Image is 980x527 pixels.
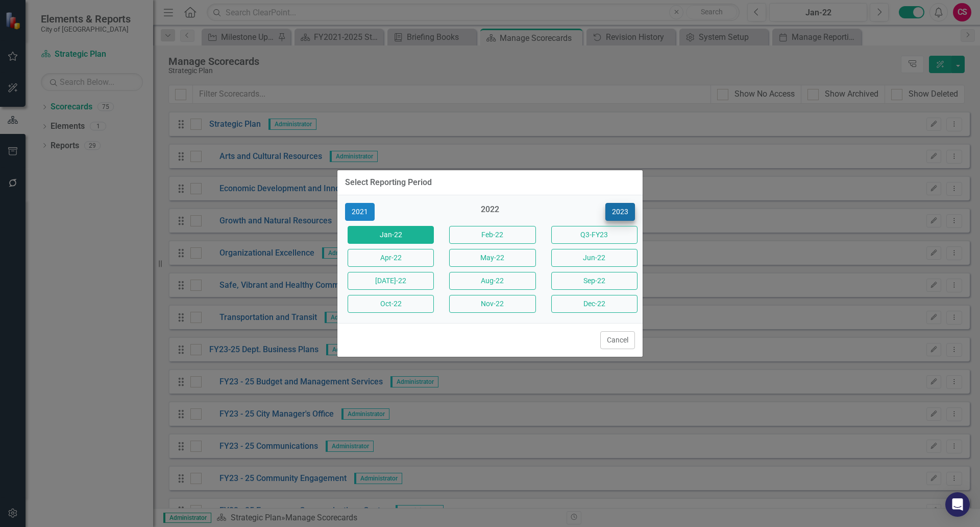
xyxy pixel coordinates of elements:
[449,226,535,244] button: Feb-22
[551,295,638,313] button: Dec-22
[348,249,434,267] button: Apr-22
[945,492,970,517] div: Open Intercom Messenger
[345,178,432,187] div: Select Reporting Period
[551,249,638,267] button: Jun-22
[449,295,535,313] button: Nov-22
[600,331,635,349] button: Cancel
[449,272,535,290] button: Aug-22
[447,204,533,221] div: 2022
[551,272,638,290] button: Sep-22
[551,226,638,244] button: Q3-FY23
[348,226,434,244] button: Jan-22
[605,203,635,221] button: 2023
[449,249,535,267] button: May-22
[348,272,434,290] button: [DATE]-22
[348,295,434,313] button: Oct-22
[345,203,375,221] button: 2021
